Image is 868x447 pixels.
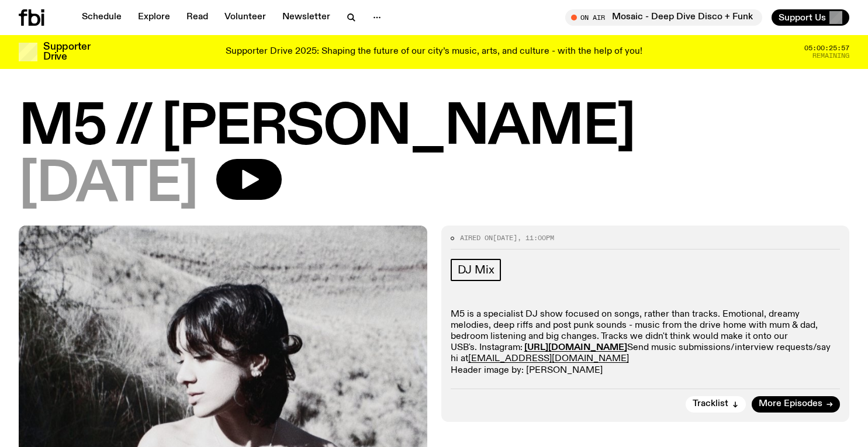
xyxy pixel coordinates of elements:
button: Support Us [772,9,849,26]
a: More Episodes [752,396,840,413]
span: More Episodes [759,400,822,408]
span: Support Us [779,12,826,23]
span: 05:00:25:57 [804,45,849,51]
h3: Supporter Drive [43,42,90,62]
a: Volunteer [217,9,273,26]
a: DJ Mix [451,259,502,281]
p: M5 is a specialist DJ show focused on songs, rather than tracks. Emotional, dreamy melodies, deep... [451,309,841,376]
span: Remaining [812,53,849,59]
p: Supporter Drive 2025: Shaping the future of our city’s music, arts, and culture - with the help o... [226,47,642,57]
button: On AirMosaic - Deep Dive Disco + Funk [565,9,762,26]
span: Aired on [460,233,493,242]
a: [EMAIL_ADDRESS][DOMAIN_NAME] [468,354,629,363]
span: Tracklist [693,400,728,408]
span: [DATE] [19,159,198,212]
button: Tracklist [686,396,746,413]
a: Schedule [75,9,129,26]
a: Read [179,9,215,26]
span: , 11:00pm [517,233,554,242]
h1: M5 // [PERSON_NAME] [19,102,849,154]
span: [DATE] [493,233,517,242]
a: Explore [131,9,177,26]
span: DJ Mix [458,264,494,276]
a: Newsletter [275,9,337,26]
a: [URL][DOMAIN_NAME] [524,343,627,352]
